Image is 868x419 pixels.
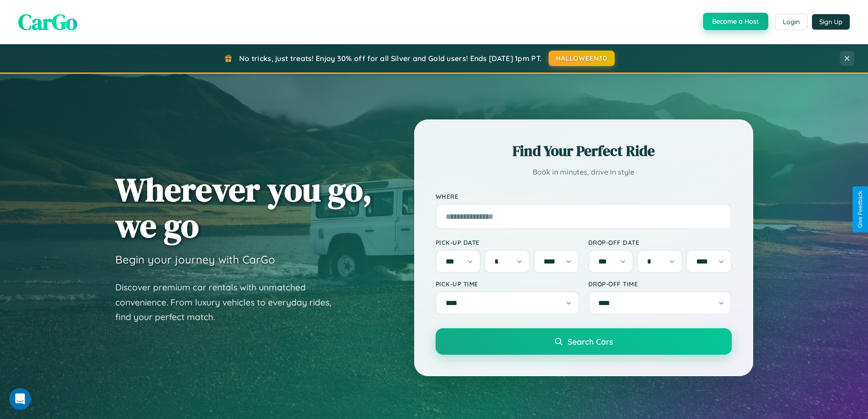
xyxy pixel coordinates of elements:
p: Discover premium car rentals with unmatched convenience. From luxury vehicles to everyday rides, ... [115,280,343,325]
span: Search Cars [568,336,613,347]
button: Search Cars [436,328,732,355]
button: Login [775,14,807,30]
span: No tricks, just treats! Enjoy 30% off for all Silver and Gold users! Ends [DATE] 1pm PT. [239,54,542,63]
label: Drop-off Date [588,238,732,246]
label: Where [436,192,732,200]
iframe: Intercom live chat [9,388,31,410]
button: HALLOWEEN30 [549,51,615,66]
label: Pick-up Date [436,238,579,246]
button: Become a Host [703,13,768,30]
span: CarGo [18,7,77,37]
h2: Find Your Perfect Ride [436,141,732,161]
label: Drop-off Time [588,280,732,288]
p: Book in minutes, drive in style [436,166,732,179]
div: Give Feedback [857,191,863,228]
label: Pick-up Time [436,280,579,288]
h3: Begin your journey with CarGo [115,253,275,266]
button: Sign Up [812,14,850,30]
h1: Wherever you go, we go [115,171,372,243]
